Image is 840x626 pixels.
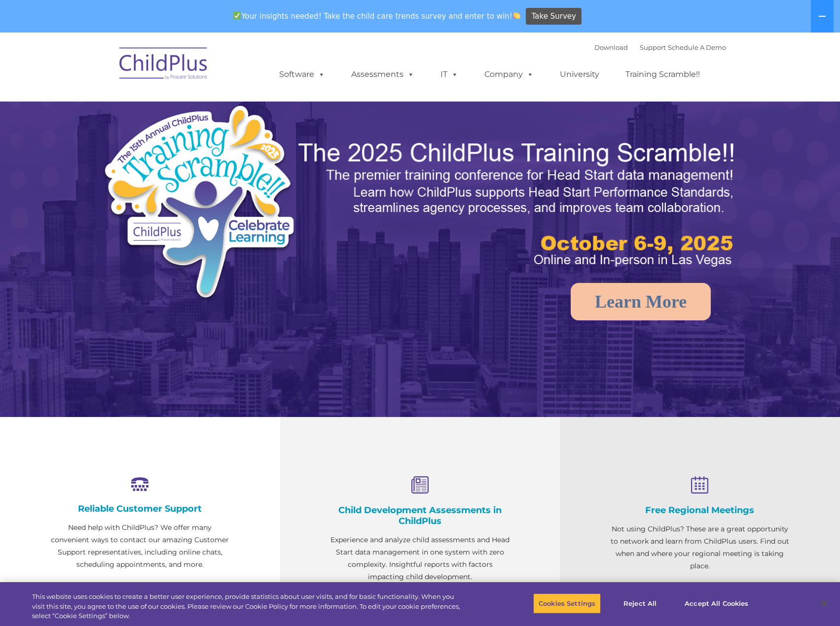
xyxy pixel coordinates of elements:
[49,503,231,514] h4: Reliable Customer Support
[640,43,666,51] a: Support
[513,12,520,19] img: 👏
[526,8,582,25] a: Take Survey
[32,592,462,621] div: This website uses cookies to create a better user experience, provide statistics about user visit...
[532,8,576,25] span: Take Survey
[550,65,609,84] a: University
[233,12,241,19] img: ✅
[475,65,544,84] a: Company
[609,523,791,572] p: Not using ChildPlus? These are a great opportunity to network and learn from ChildPlus users. Fin...
[616,65,710,84] a: Training Scramble!!
[594,43,628,51] a: Download
[609,593,671,614] button: Reject All
[341,65,424,84] a: Assessments
[114,40,213,90] img: ChildPlus by Procare Solutions
[533,593,601,614] button: Cookies Settings
[813,592,835,614] button: Close
[609,505,791,516] h4: Free Regional Meetings
[679,593,754,614] button: Accept All Cookies
[668,43,726,51] a: Schedule A Demo
[329,505,511,526] h4: Child Development Assessments in ChildPlus
[431,65,468,84] a: IT
[137,105,179,113] span: Phone number
[229,6,525,26] span: Your insights needed! Take the child care trends survey and enter to win!
[571,283,711,320] a: Learn More
[49,522,231,571] p: Need help with ChildPlus? We offer many convenient ways to contact our amazing Customer Support r...
[594,43,726,51] font: |
[137,65,167,72] span: Last name
[269,65,335,84] a: Software
[329,534,511,583] p: Experience and analyze child assessments and Head Start data management in one system with zero c...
